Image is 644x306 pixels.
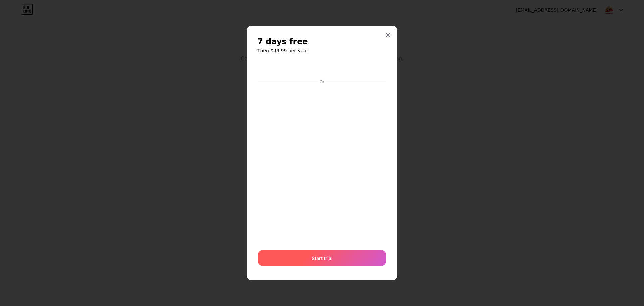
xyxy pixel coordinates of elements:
iframe: Secure payment button frame [258,61,386,77]
iframe: Secure payment input frame [256,85,388,244]
div: Or [318,79,326,85]
h6: Then $49.99 per year [257,47,387,54]
span: 7 days free [257,36,308,47]
span: Start trial [312,255,333,262]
